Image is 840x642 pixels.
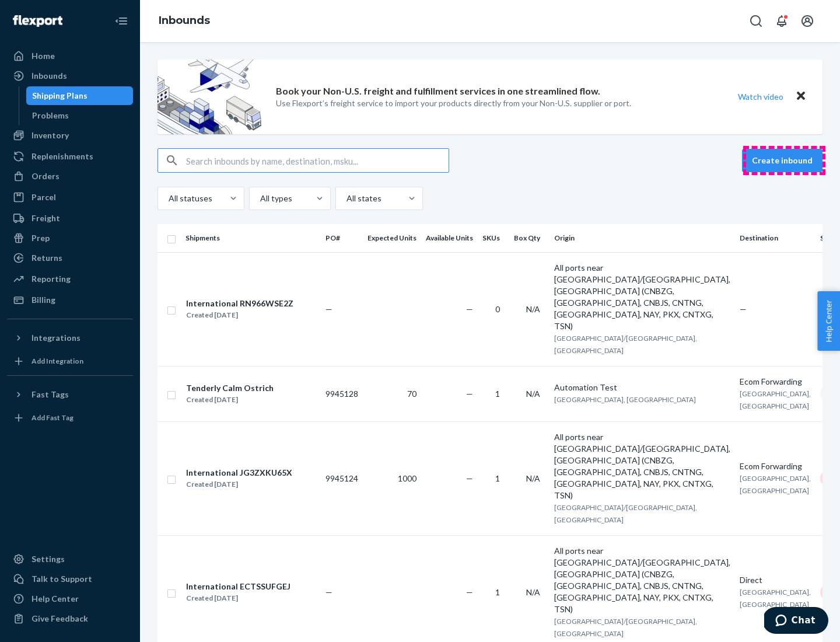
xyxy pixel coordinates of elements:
[495,587,500,597] span: 1
[32,151,93,162] div: Replenishments
[7,229,133,247] a: Prep
[7,570,133,588] button: Talk to Support
[186,298,293,309] div: International RN966WSE2Z
[32,553,65,565] div: Settings
[186,309,293,321] div: Created [DATE]
[730,88,791,105] button: Watch video
[466,587,473,597] span: —
[554,503,697,524] span: [GEOGRAPHIC_DATA]/[GEOGRAPHIC_DATA], [GEOGRAPHIC_DATA]
[325,304,332,314] span: —
[7,409,133,427] a: Add Fast Tag
[325,587,332,597] span: —
[817,291,840,351] span: Help Center
[32,50,55,62] div: Home
[32,212,60,224] div: Freight
[554,395,696,404] span: [GEOGRAPHIC_DATA], [GEOGRAPHIC_DATA]
[276,97,631,109] p: Use Flexport’s freight service to import your products directly from your Non-U.S. supplier or port.
[466,389,473,399] span: —
[7,609,133,628] button: Give Feedback
[554,617,697,638] span: [GEOGRAPHIC_DATA]/[GEOGRAPHIC_DATA], [GEOGRAPHIC_DATA]
[32,593,79,605] div: Help Center
[32,294,55,306] div: Billing
[742,149,822,172] button: Create inbound
[7,550,133,568] a: Settings
[398,473,416,483] span: 1000
[259,193,260,204] input: All types
[32,332,80,344] div: Integrations
[407,389,416,399] span: 70
[186,382,274,394] div: Tenderly Calm Ostrich
[186,581,290,592] div: International ECTSSUFGEJ
[526,587,540,597] span: N/A
[32,389,69,400] div: Fast Tags
[321,224,363,252] th: PO#
[549,224,735,252] th: Origin
[167,193,169,204] input: All statuses
[32,70,67,82] div: Inbounds
[7,147,133,166] a: Replenishments
[32,232,50,244] div: Prep
[466,473,473,483] span: —
[744,9,768,33] button: Open Search Box
[421,224,478,252] th: Available Units
[26,86,134,105] a: Shipping Plans
[554,382,730,393] div: Automation Test
[159,14,210,27] a: Inbounds
[740,460,811,472] div: Ecom Forwarding
[149,4,219,38] ol: breadcrumbs
[526,473,540,483] span: N/A
[26,106,134,125] a: Problems
[764,607,828,636] iframe: Opens a widget where you can chat to one of our agents
[495,304,500,314] span: 0
[345,193,346,204] input: All states
[32,130,69,141] div: Inventory
[7,67,133,85] a: Inbounds
[32,613,88,624] div: Give Feedback
[32,191,56,203] div: Parcel
[466,304,473,314] span: —
[181,224,321,252] th: Shipments
[554,262,730,332] div: All ports near [GEOGRAPHIC_DATA]/[GEOGRAPHIC_DATA], [GEOGRAPHIC_DATA] (CNBZG, [GEOGRAPHIC_DATA], ...
[796,9,819,33] button: Open account menu
[32,573,92,585] div: Talk to Support
[770,9,793,33] button: Open notifications
[7,589,133,608] a: Help Center
[32,90,87,102] div: Shipping Plans
[740,304,747,314] span: —
[32,413,73,423] div: Add Fast Tag
[554,334,697,355] span: [GEOGRAPHIC_DATA]/[GEOGRAPHIC_DATA], [GEOGRAPHIC_DATA]
[509,224,549,252] th: Box Qty
[793,88,808,105] button: Close
[186,394,274,406] div: Created [DATE]
[186,467,292,479] div: International JG3ZXKU65X
[554,545,730,615] div: All ports near [GEOGRAPHIC_DATA]/[GEOGRAPHIC_DATA], [GEOGRAPHIC_DATA] (CNBZG, [GEOGRAPHIC_DATA], ...
[7,249,133,267] a: Returns
[7,47,133,65] a: Home
[740,376,811,388] div: Ecom Forwarding
[740,474,811,495] span: [GEOGRAPHIC_DATA], [GEOGRAPHIC_DATA]
[495,473,500,483] span: 1
[32,110,69,121] div: Problems
[740,588,811,609] span: [GEOGRAPHIC_DATA], [GEOGRAPHIC_DATA]
[495,389,500,399] span: 1
[554,431,730,501] div: All ports near [GEOGRAPHIC_DATA]/[GEOGRAPHIC_DATA], [GEOGRAPHIC_DATA] (CNBZG, [GEOGRAPHIC_DATA], ...
[276,85,600,98] p: Book your Non-U.S. freight and fulfillment services in one streamlined flow.
[7,270,133,288] a: Reporting
[321,421,363,535] td: 9945124
[7,291,133,309] a: Billing
[7,209,133,228] a: Freight
[740,574,811,586] div: Direct
[7,352,133,371] a: Add Integration
[7,329,133,347] button: Integrations
[186,479,292,490] div: Created [DATE]
[526,304,540,314] span: N/A
[7,188,133,207] a: Parcel
[32,252,62,264] div: Returns
[32,356,83,366] div: Add Integration
[321,366,363,421] td: 9945128
[110,9,133,33] button: Close Navigation
[186,149,449,172] input: Search inbounds by name, destination, msku...
[7,167,133,186] a: Orders
[13,15,62,27] img: Flexport logo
